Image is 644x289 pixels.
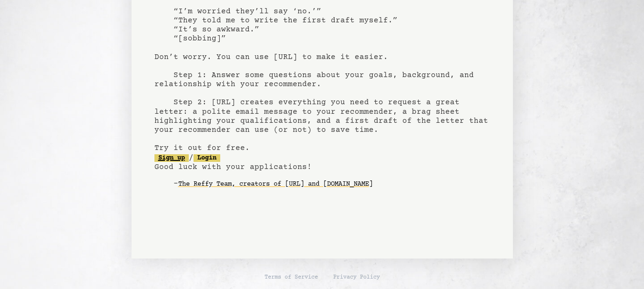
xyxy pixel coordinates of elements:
a: Sign up [154,154,189,162]
div: - [174,179,490,189]
a: Terms of Service [265,274,318,281]
a: Privacy Policy [333,274,380,281]
a: Login [194,154,220,162]
a: The Reffy Team, creators of [URL] and [DOMAIN_NAME] [178,177,373,192]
